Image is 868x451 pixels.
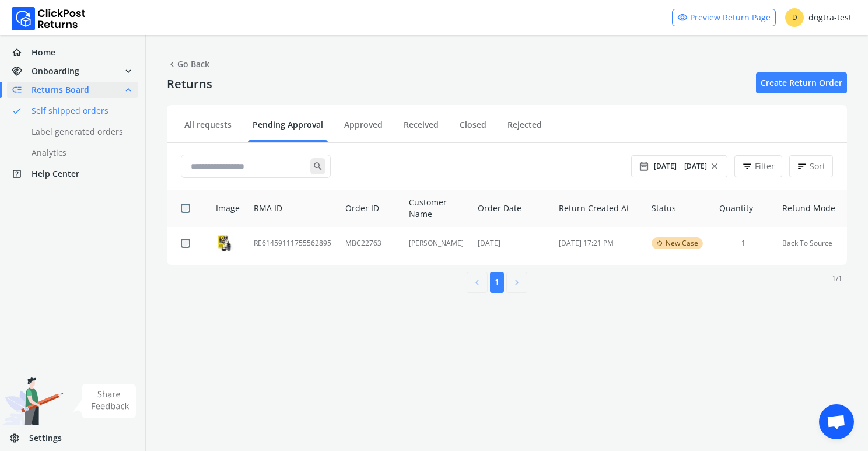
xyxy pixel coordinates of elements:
th: Order ID [338,190,402,227]
img: Logo [12,7,86,30]
span: low_priority [12,82,32,98]
span: date_range [639,158,649,174]
th: Customer Name [402,190,471,227]
span: - [679,160,682,172]
div: dogtra-test [785,8,852,27]
span: [DATE] [684,162,707,171]
span: Onboarding [32,65,79,77]
td: Back To Source [775,227,847,260]
span: settings [9,430,29,446]
img: row_image [216,235,233,252]
a: Rejected [503,119,547,139]
button: 1 [490,272,504,293]
span: sort [797,158,807,174]
th: RMA ID [247,190,338,227]
span: Filter [755,160,775,172]
span: D [785,8,804,27]
a: Closed [455,119,491,139]
span: filter_list [742,158,752,174]
span: expand_more [123,63,134,79]
span: done [12,103,22,119]
span: chevron_right [512,274,522,291]
a: Open chat [819,404,854,439]
span: rotate_left [656,239,663,248]
a: Pending Approval [248,119,328,139]
td: 1 [712,227,775,260]
span: New Case [666,239,698,248]
span: help_center [12,166,32,182]
th: Order Date [471,190,552,227]
button: chevron_left [467,272,488,293]
img: share feedback [73,384,136,418]
th: Quantity [712,190,775,227]
span: Returns Board [32,84,89,96]
span: handshake [12,63,32,79]
span: Help Center [32,168,79,180]
a: Approved [339,119,387,139]
td: MBC22763 [338,227,402,260]
span: visibility [677,9,688,26]
a: visibilityPreview Return Page [672,9,776,26]
td: [DATE] 17:21 PM [552,227,645,260]
button: chevron_right [506,272,527,293]
th: Return Created At [552,190,645,227]
th: Image [202,190,247,227]
th: Refund Mode [775,190,847,227]
a: help_centerHelp Center [7,166,138,182]
span: chevron_left [472,274,482,291]
a: Create Return Order [756,72,847,93]
span: close [709,158,720,174]
span: [DATE] [654,162,677,171]
td: [PERSON_NAME] [402,227,471,260]
a: doneSelf shipped orders [7,103,152,119]
a: Received [399,119,443,139]
button: sortSort [789,155,833,177]
a: Analytics [7,145,152,161]
a: homeHome [7,44,138,61]
span: Home [32,47,55,58]
a: Label generated orders [7,124,152,140]
span: search [310,158,325,174]
p: 1 / 1 [832,274,842,284]
h4: Returns [167,77,212,91]
span: chevron_left [167,56,177,72]
span: expand_less [123,82,134,98]
span: Go Back [167,56,209,72]
th: Status [645,190,712,227]
td: RE61459111755562895 [247,227,338,260]
a: All requests [180,119,236,139]
span: Settings [29,432,62,444]
span: home [12,44,32,61]
td: [DATE] [471,227,552,260]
